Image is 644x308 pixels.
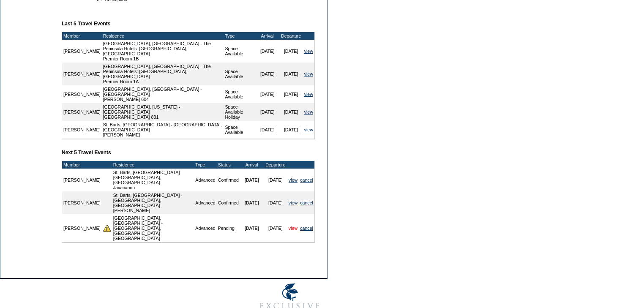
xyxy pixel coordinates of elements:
[224,40,255,63] td: Space Available
[112,191,194,214] td: St. Barts, [GEOGRAPHIC_DATA] - [GEOGRAPHIC_DATA], [GEOGRAPHIC_DATA] [PERSON_NAME]
[102,121,224,139] td: St. Barts, [GEOGRAPHIC_DATA] - [GEOGRAPHIC_DATA], [GEOGRAPHIC_DATA] [PERSON_NAME]
[112,161,194,169] td: Residence
[62,121,102,139] td: [PERSON_NAME]
[304,49,313,54] a: view
[62,169,102,191] td: [PERSON_NAME]
[224,85,255,103] td: Space Available
[279,85,303,103] td: [DATE]
[264,191,287,214] td: [DATE]
[256,40,279,63] td: [DATE]
[279,121,303,139] td: [DATE]
[62,32,102,40] td: Member
[62,161,102,169] td: Member
[217,191,240,214] td: Confirmed
[102,32,224,40] td: Residence
[112,169,194,191] td: St. Barts, [GEOGRAPHIC_DATA] - [GEOGRAPHIC_DATA], [GEOGRAPHIC_DATA] Javacanou
[256,85,279,103] td: [DATE]
[279,63,303,85] td: [DATE]
[289,177,297,183] a: view
[304,71,313,76] a: view
[240,161,264,169] td: Arrival
[62,150,111,155] b: Next 5 Travel Events
[102,85,224,103] td: [GEOGRAPHIC_DATA], [GEOGRAPHIC_DATA] - [GEOGRAPHIC_DATA] [PERSON_NAME] 604
[256,103,279,121] td: [DATE]
[240,214,264,242] td: [DATE]
[289,200,297,205] a: view
[102,103,224,121] td: [GEOGRAPHIC_DATA], [US_STATE] - [GEOGRAPHIC_DATA] [GEOGRAPHIC_DATA] 831
[304,109,313,114] a: view
[194,169,216,191] td: Advanced
[62,21,110,27] b: Last 5 Travel Events
[62,63,102,85] td: [PERSON_NAME]
[217,169,240,191] td: Confirmed
[300,177,313,183] a: cancel
[62,40,102,63] td: [PERSON_NAME]
[194,191,216,214] td: Advanced
[217,214,240,242] td: Pending
[103,224,111,232] img: There are insufficient days and/or tokens to cover this reservation
[304,127,313,132] a: view
[279,103,303,121] td: [DATE]
[224,32,255,40] td: Type
[264,169,287,191] td: [DATE]
[264,214,287,242] td: [DATE]
[224,63,255,85] td: Space Available
[279,32,303,40] td: Departure
[62,85,102,103] td: [PERSON_NAME]
[240,191,264,214] td: [DATE]
[224,121,255,139] td: Space Available
[62,191,102,214] td: [PERSON_NAME]
[289,226,297,231] a: view
[194,161,216,169] td: Type
[224,103,255,121] td: Space Available Holiday
[304,92,313,97] a: view
[62,214,102,242] td: [PERSON_NAME]
[112,214,194,242] td: [GEOGRAPHIC_DATA], [GEOGRAPHIC_DATA] - [GEOGRAPHIC_DATA], [GEOGRAPHIC_DATA] [GEOGRAPHIC_DATA]
[264,161,287,169] td: Departure
[256,63,279,85] td: [DATE]
[62,103,102,121] td: [PERSON_NAME]
[194,214,216,242] td: Advanced
[102,63,224,85] td: [GEOGRAPHIC_DATA], [GEOGRAPHIC_DATA] - The Peninsula Hotels: [GEOGRAPHIC_DATA], [GEOGRAPHIC_DATA]...
[217,161,240,169] td: Status
[102,40,224,63] td: [GEOGRAPHIC_DATA], [GEOGRAPHIC_DATA] - The Peninsula Hotels: [GEOGRAPHIC_DATA], [GEOGRAPHIC_DATA]...
[256,32,279,40] td: Arrival
[300,200,313,205] a: cancel
[240,169,264,191] td: [DATE]
[279,40,303,63] td: [DATE]
[256,121,279,139] td: [DATE]
[300,226,313,231] a: cancel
